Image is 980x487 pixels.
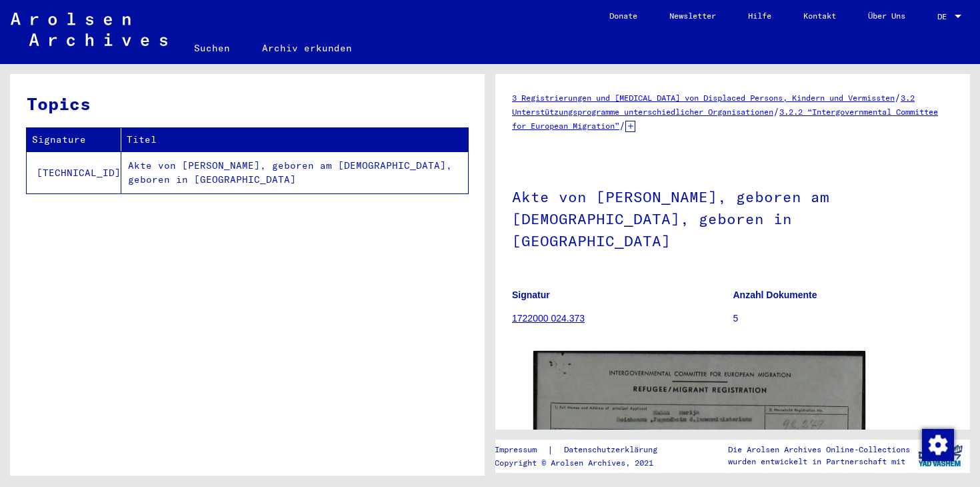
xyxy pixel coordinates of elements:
a: 1722000 024.373 [512,313,585,324]
span: / [619,119,625,131]
a: Archiv erkunden [246,32,368,64]
p: wurden entwickelt in Partnerschaft mit [728,456,910,468]
a: 3 Registrierungen und [MEDICAL_DATA] von Displaced Persons, Kindern und Vermissten [512,93,895,103]
th: Signature [27,128,121,151]
h1: Akte von [PERSON_NAME], geboren am [DEMOGRAPHIC_DATA], geboren in [GEOGRAPHIC_DATA] [512,166,953,269]
img: Zustimmung ändern [922,429,954,461]
span: / [773,105,779,117]
img: Arolsen_neg.svg [11,13,167,46]
p: 5 [733,312,954,326]
h3: Topics [27,91,467,117]
div: | [495,443,673,457]
p: Die Arolsen Archives Online-Collections [728,444,910,456]
b: Signatur [512,290,550,300]
span: DE [937,12,952,21]
a: Suchen [178,32,246,64]
b: Anzahl Dokumente [733,290,817,300]
span: / [895,91,901,103]
img: yv_logo.png [915,439,965,472]
th: Titel [121,128,468,151]
td: Akte von [PERSON_NAME], geboren am [DEMOGRAPHIC_DATA], geboren in [GEOGRAPHIC_DATA] [121,151,468,193]
a: Impressum [495,443,547,457]
td: [TECHNICAL_ID] [27,151,121,193]
a: Datenschutzerklärung [553,443,673,457]
p: Copyright © Arolsen Archives, 2021 [495,457,673,469]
